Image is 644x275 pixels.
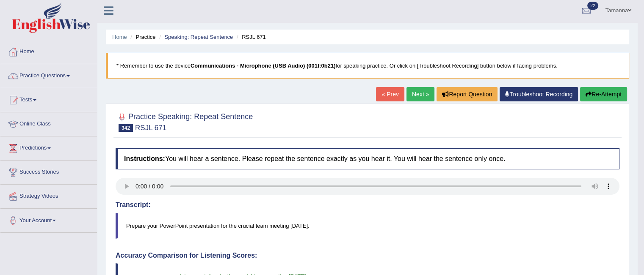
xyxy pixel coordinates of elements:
[0,64,97,85] a: Practice Questions
[500,87,578,101] a: Troubleshoot Recording
[580,87,627,101] button: Re-Attempt
[116,252,619,259] h4: Accuracy Comparison for Listening Scores:
[116,213,619,239] blockquote: Prepare your PowerPoint presentation for the crucial team meeting [DATE].
[406,87,434,101] a: Next »
[235,33,266,41] li: RSJL 671
[119,124,133,132] span: 342
[116,148,619,169] h4: You will hear a sentence. Please repeat the sentence exactly as you hear it. You will hear the se...
[124,155,165,162] b: Instructions:
[0,185,97,206] a: Strategy Videos
[106,53,629,79] blockquote: * Remember to use the device for speaking practice. Or click on [Troubleshoot Recording] button b...
[0,40,97,61] a: Home
[128,33,155,41] li: Practice
[376,87,404,101] a: « Prev
[116,111,253,132] h2: Practice Speaking: Repeat Sentence
[587,2,598,10] span: 22
[116,201,619,209] h4: Transcript:
[112,34,127,40] a: Home
[0,136,97,158] a: Predictions
[164,34,233,40] a: Speaking: Repeat Sentence
[0,112,97,133] a: Online Class
[0,88,97,109] a: Tests
[0,161,97,182] a: Success Stories
[0,209,97,230] a: Your Account
[135,124,166,132] small: RSJL 671
[437,87,498,101] button: Report Question
[191,63,336,69] b: Communications - Microphone (USB Audio) (001f:0b21)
